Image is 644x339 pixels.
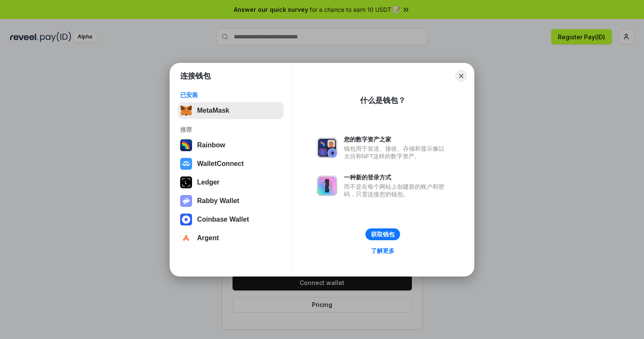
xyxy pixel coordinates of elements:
a: 了解更多 [366,245,400,256]
button: Rainbow [178,137,284,154]
button: 获取钱包 [365,228,400,240]
button: WalletConnect [178,155,284,172]
img: svg+xml,%3Csvg%20xmlns%3D%22http%3A%2F%2Fwww.w3.org%2F2000%2Fsvg%22%20fill%3D%22none%22%20viewBox... [180,195,192,207]
button: Rabby Wallet [178,193,284,209]
div: 您的数字资产之家 [344,136,449,143]
div: 获取钱包 [371,231,395,238]
div: Rabby Wallet [197,197,239,205]
div: 一种新的登录方式 [344,174,449,181]
div: Rainbow [197,141,225,149]
img: svg+xml,%3Csvg%20width%3D%2228%22%20height%3D%2228%22%20viewBox%3D%220%200%2028%2028%22%20fill%3D... [180,232,192,244]
div: 推荐 [180,126,281,133]
img: svg+xml,%3Csvg%20width%3D%22120%22%20height%3D%22120%22%20viewBox%3D%220%200%20120%20120%22%20fil... [180,139,192,151]
h1: 连接钱包 [180,71,211,81]
div: Coinbase Wallet [197,216,249,223]
img: svg+xml,%3Csvg%20xmlns%3D%22http%3A%2F%2Fwww.w3.org%2F2000%2Fsvg%22%20width%3D%2228%22%20height%3... [180,176,192,188]
div: MetaMask [197,107,229,114]
button: Ledger [178,174,284,191]
img: svg+xml,%3Csvg%20xmlns%3D%22http%3A%2F%2Fwww.w3.org%2F2000%2Fsvg%22%20fill%3D%22none%22%20viewBox... [317,138,337,158]
button: MetaMask [178,102,284,119]
div: 了解更多 [371,247,395,255]
div: 什么是钱包？ [360,95,406,106]
img: svg+xml,%3Csvg%20fill%3D%22none%22%20height%3D%2233%22%20viewBox%3D%220%200%2035%2033%22%20width%... [180,105,192,117]
div: 已安装 [180,91,281,99]
div: 钱包用于发送、接收、存储和显示像以太坊和NFT这样的数字资产。 [344,145,449,160]
div: Ledger [197,179,219,186]
img: svg+xml,%3Csvg%20xmlns%3D%22http%3A%2F%2Fwww.w3.org%2F2000%2Fsvg%22%20fill%3D%22none%22%20viewBox... [317,176,337,196]
div: Argent [197,234,219,242]
button: Close [455,70,467,82]
button: Coinbase Wallet [178,211,284,228]
img: svg+xml,%3Csvg%20width%3D%2228%22%20height%3D%2228%22%20viewBox%3D%220%200%2028%2028%22%20fill%3D... [180,158,192,170]
button: Argent [178,230,284,247]
img: svg+xml,%3Csvg%20width%3D%2228%22%20height%3D%2228%22%20viewBox%3D%220%200%2028%2028%22%20fill%3D... [180,214,192,225]
div: 而不是在每个网站上创建新的账户和密码，只需连接您的钱包。 [344,183,449,198]
div: WalletConnect [197,160,244,168]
